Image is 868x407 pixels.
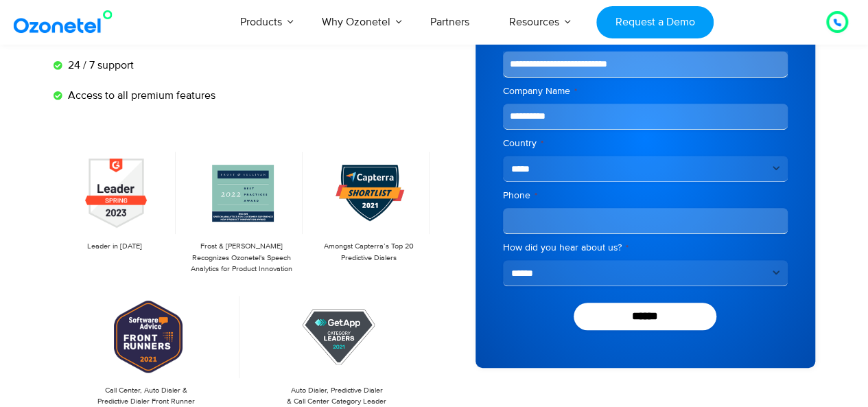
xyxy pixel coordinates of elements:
[503,189,788,202] label: Phone
[64,57,134,73] span: 24 / 7 support
[503,84,788,98] label: Company Name
[503,137,788,150] label: Country
[596,6,714,38] a: Request a Demo
[187,241,296,275] p: Frost & [PERSON_NAME] Recognizes Ozonetel's Speech Analytics for Product Innovation
[314,241,423,264] p: Amongst Capterra’s Top 20 Predictive Dialers
[64,87,215,104] span: Access to all premium features
[503,241,788,255] label: How did you hear about us?
[60,241,169,253] p: Leader in [DATE]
